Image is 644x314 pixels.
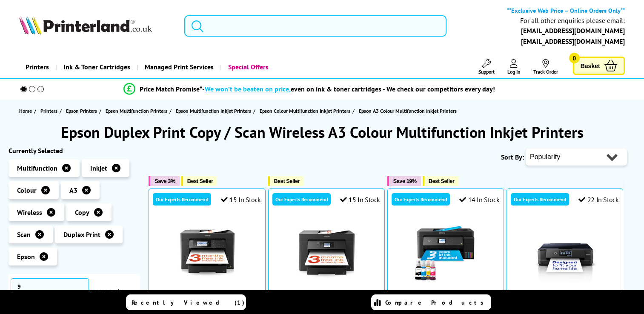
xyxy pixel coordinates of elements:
[153,193,211,206] div: Our Experts Recommend
[19,106,34,115] a: Home
[478,69,495,75] span: Support
[9,146,140,155] div: Currently Selected
[507,59,521,75] a: Log In
[126,294,246,310] a: Recently Viewed (1)
[75,208,89,217] span: Copy
[295,276,358,284] a: Epson WorkForce WF-7830DTWF
[533,59,558,75] a: Track Order
[17,208,42,217] span: Wireless
[132,299,245,306] span: Recently Viewed (1)
[272,193,331,206] div: Our Experts Recommend
[187,178,213,184] span: Best Seller
[17,164,57,172] span: Multifunction
[520,17,625,25] div: For all other enquiries please email:
[19,16,174,36] a: Printerland Logo
[268,176,304,186] button: Best Seller
[578,195,618,204] div: 22 In Stock
[569,53,580,63] span: 0
[507,69,521,75] span: Log In
[17,230,31,239] span: Scan
[274,178,300,184] span: Best Seller
[533,219,597,283] img: Epson Expression Photo XP-970
[521,26,625,35] a: [EMAIL_ADDRESS][DOMAIN_NAME]
[137,56,220,78] a: Managed Print Services
[17,186,37,194] span: Colour
[393,178,417,184] span: Save 19%
[175,219,239,283] img: Epson WorkForce WF-7840DTWF
[40,106,60,115] a: Printers
[149,176,179,186] button: Save 3%
[66,106,97,115] span: Epson Printers
[205,85,291,93] span: We won’t be beaten on price,
[155,178,175,184] span: Save 3%
[507,6,625,14] b: **Exclusive Web Price – Online Orders Only**
[521,37,625,46] a: [EMAIL_ADDRESS][DOMAIN_NAME]
[260,106,352,115] a: Epson Colour Multifunction Inkjet Printers
[17,252,35,261] span: Epson
[19,16,152,34] img: Printerland Logo
[202,85,495,93] div: - even on ink & toner cartridges - We check our competitors every day!
[106,106,167,115] span: Epson Multifunction Printers
[423,176,459,186] button: Best Seller
[55,56,137,78] a: Ink & Toner Cartridges
[181,176,218,186] button: Best Seller
[340,195,380,204] div: 15 In Stock
[40,106,57,115] span: Printers
[533,276,597,284] a: Epson Expression Photo XP-970
[260,106,350,115] span: Epson Colour Multifunction Inkjet Printers
[387,176,421,186] button: Save 19%
[90,164,107,172] span: Inkjet
[89,287,129,303] a: reset filters
[63,56,130,78] span: Ink & Toner Cartridges
[478,59,495,75] a: Support
[221,195,261,204] div: 15 In Stock
[9,122,635,142] h1: Epson Duplex Print Copy / Scan Wireless A3 Colour Multifunction Inkjet Printers
[459,195,499,204] div: 14 In Stock
[63,230,100,239] span: Duplex Print
[371,294,491,310] a: Compare Products
[19,56,55,78] a: Printers
[220,56,275,78] a: Special Offers
[176,106,251,115] span: Epson Multifunction Inkjet Printers
[392,193,450,206] div: Our Experts Recommend
[4,82,614,97] li: modal_Promise
[429,178,455,184] span: Best Seller
[511,193,569,206] div: Our Experts Recommend
[581,60,600,71] span: Basket
[66,106,99,115] a: Epson Printers
[385,299,488,306] span: Compare Products
[106,106,169,115] a: Epson Multifunction Printers
[11,278,89,311] span: 9 Products Found
[176,106,253,115] a: Epson Multifunction Inkjet Printers
[295,219,358,283] img: Epson WorkForce WF-7830DTWF
[414,219,478,283] img: Epson EcoTank ET-15000
[69,186,77,194] span: A3
[359,108,457,114] span: Epson A3 Colour Multifunction Inkjet Printers
[414,276,478,284] a: Epson EcoTank ET-15000
[175,276,239,284] a: Epson WorkForce WF-7840DTWF
[573,57,625,75] a: Basket 0
[140,85,202,93] span: Price Match Promise*
[501,153,524,161] span: Sort By:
